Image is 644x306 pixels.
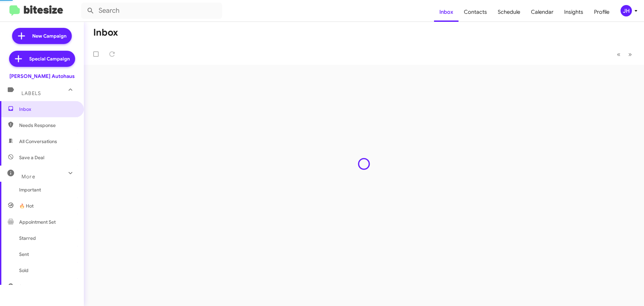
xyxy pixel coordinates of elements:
nav: Page navigation example [613,47,636,61]
span: Special Campaign [29,55,70,62]
button: Previous [613,47,625,61]
span: New Campaign [32,33,66,39]
span: Inbox [19,106,76,113]
span: « [617,50,621,58]
a: Special Campaign [9,51,75,67]
span: All Conversations [19,138,57,145]
a: Schedule [492,2,526,22]
a: Contacts [459,2,492,22]
span: 🔥 Hot [19,203,34,209]
span: Important [19,186,76,193]
span: Sold Responded [19,283,55,290]
a: Calendar [526,2,559,22]
span: Labels [21,90,41,96]
span: More [21,174,35,180]
a: Insights [559,2,589,22]
h1: Inbox [93,27,118,38]
span: Save a Deal [19,154,44,161]
span: » [628,50,632,58]
a: Inbox [434,2,459,22]
span: Sold [19,267,29,274]
button: JH [615,5,637,16]
button: Next [624,47,636,61]
span: Sent [19,251,29,258]
span: Appointment Set [19,219,56,225]
span: Needs Response [19,122,76,129]
span: Starred [19,235,36,242]
div: [PERSON_NAME] Autohaus [9,73,75,80]
div: JH [621,5,632,16]
a: New Campaign [12,28,72,44]
input: Search [81,3,222,19]
a: Profile [589,2,615,22]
